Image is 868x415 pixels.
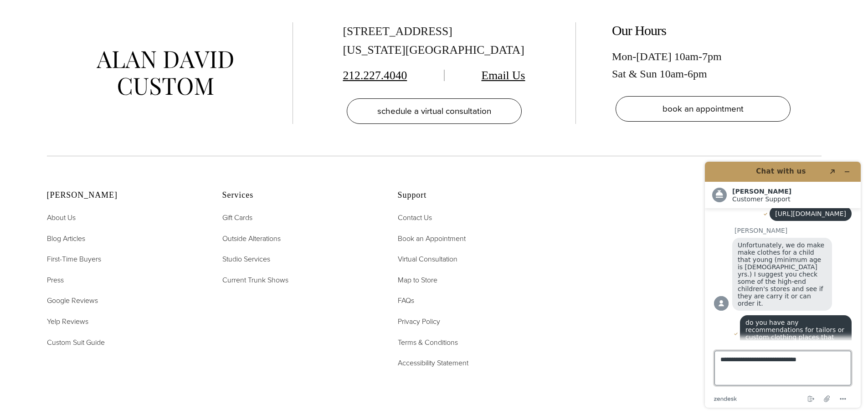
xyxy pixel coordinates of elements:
iframe: Find more information here [698,154,868,415]
h2: Support [398,190,550,200]
a: Map to Store [398,274,437,286]
h2: Our Hours [612,22,794,39]
span: Custom Suit Guide [47,337,105,348]
nav: Alan David Footer Nav [47,212,200,348]
span: Gift Cards [222,212,252,223]
a: Yelp Reviews [47,316,88,328]
a: Press [47,274,64,286]
span: Terms & Conditions [398,337,458,348]
span: book an appointment [663,102,744,115]
span: Current Trunk Shows [222,275,288,285]
span: Google Reviews [47,295,98,306]
a: Email Us [482,69,525,82]
span: FAQs [398,295,414,306]
span: Yelp Reviews [47,316,88,327]
a: Outside Alterations [222,233,281,245]
a: Current Trunk Shows [222,274,288,286]
h2: Services [222,190,375,200]
a: Virtual Consultation [398,253,457,265]
a: Gift Cards [222,212,252,224]
span: Press [47,275,64,285]
span: Virtual Consultation [398,254,457,264]
a: book an appointment [616,96,791,122]
a: Terms & Conditions [398,337,458,348]
div: [STREET_ADDRESS] [US_STATE][GEOGRAPHIC_DATA] [343,22,525,60]
nav: Support Footer Nav [398,212,550,369]
a: Blog Articles [47,233,85,245]
span: Chat [20,6,39,15]
a: About Us [47,212,76,224]
a: Privacy Policy [398,316,440,328]
span: Studio Services [222,254,270,264]
a: First-Time Buyers [47,253,101,265]
span: Map to Store [398,275,437,285]
a: Accessibility Statement [398,357,468,369]
span: Accessibility Statement [398,358,468,368]
span: Contact Us [398,212,432,223]
h2: [PERSON_NAME] [47,190,200,200]
span: About Us [47,212,76,223]
span: Book an Appointment [398,233,466,244]
span: Blog Articles [47,233,85,244]
span: schedule a virtual consultation [377,104,491,118]
a: Custom Suit Guide [47,337,105,348]
img: alan david custom [97,51,233,95]
span: Privacy Policy [398,316,440,327]
span: First-Time Buyers [47,254,101,264]
a: FAQs [398,295,414,307]
a: Contact Us [398,212,432,224]
a: 212.227.4040 [343,69,407,82]
span: Outside Alterations [222,233,281,244]
a: Studio Services [222,253,270,265]
a: Book an Appointment [398,233,466,245]
nav: Services Footer Nav [222,212,375,286]
div: Mon-[DATE] 10am-7pm Sat & Sun 10am-6pm [612,48,794,83]
a: Google Reviews [47,295,98,307]
a: schedule a virtual consultation [347,98,522,124]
